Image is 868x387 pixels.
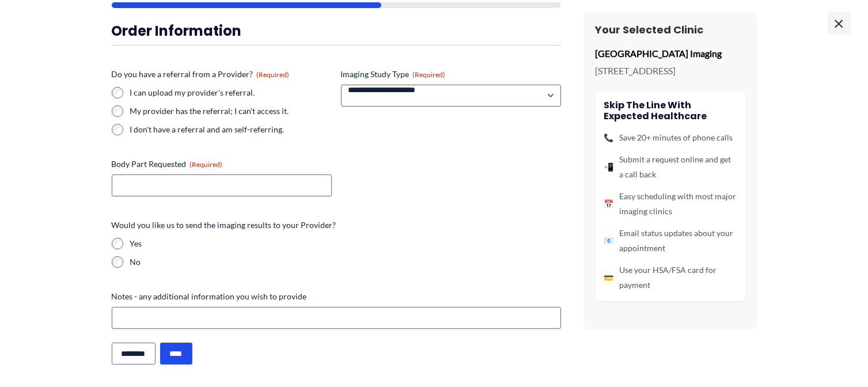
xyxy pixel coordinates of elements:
h3: Order Information [112,22,561,40]
li: Use your HSA/FSA card for payment [604,263,737,293]
span: 📲 [604,160,614,174]
legend: Do you have a referral from a Provider? [112,69,290,80]
p: [STREET_ADDRESS] [596,62,745,79]
span: × [828,12,851,35]
h3: Your Selected Clinic [596,23,745,36]
label: Notes - any additional information you wish to provide [112,291,561,302]
span: (Required) [413,70,446,79]
label: Body Part Requested [112,158,332,170]
label: Imaging Study Type [341,69,561,80]
span: (Required) [190,160,223,169]
label: My provider has the referral; I can't access it. [130,105,332,117]
span: 📧 [604,233,614,248]
span: 📞 [604,130,614,145]
li: Submit a request online and get a call back [604,152,737,182]
label: I can upload my provider's referral. [130,87,332,98]
span: (Required) [257,70,290,79]
span: 💳 [604,270,614,285]
label: Yes [130,238,561,249]
label: No [130,256,561,268]
li: Easy scheduling with most major imaging clinics [604,189,737,219]
li: Save 20+ minutes of phone calls [604,130,737,145]
h4: Skip the line with Expected Healthcare [604,100,737,122]
label: I don't have a referral and am self-referring. [130,124,332,135]
li: Email status updates about your appointment [604,226,737,256]
p: [GEOGRAPHIC_DATA] Imaging [596,45,745,62]
legend: Would you like us to send the imaging results to your Provider? [112,219,336,231]
span: 📅 [604,196,614,211]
